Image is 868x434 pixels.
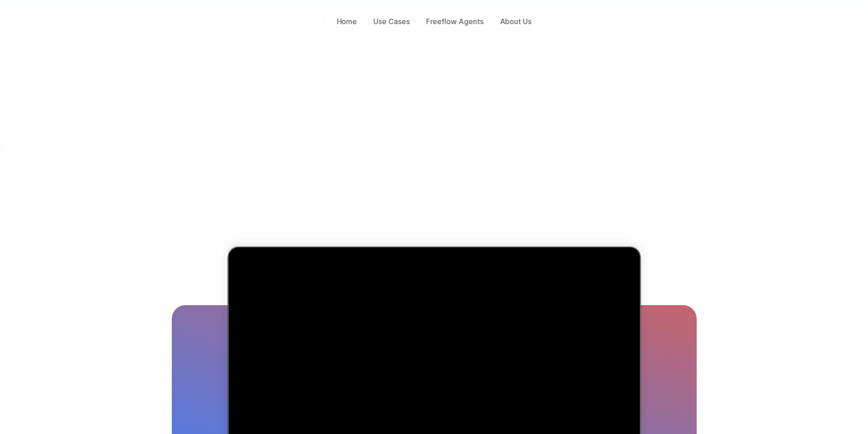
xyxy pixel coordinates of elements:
[426,16,483,27] p: Freeflow Agents
[421,15,488,29] a: Freeflow Agents
[500,16,531,27] p: About Us
[374,16,410,27] p: Use Cases
[337,16,357,27] p: Home
[369,15,414,29] button: Use Cases
[495,15,536,29] a: About Us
